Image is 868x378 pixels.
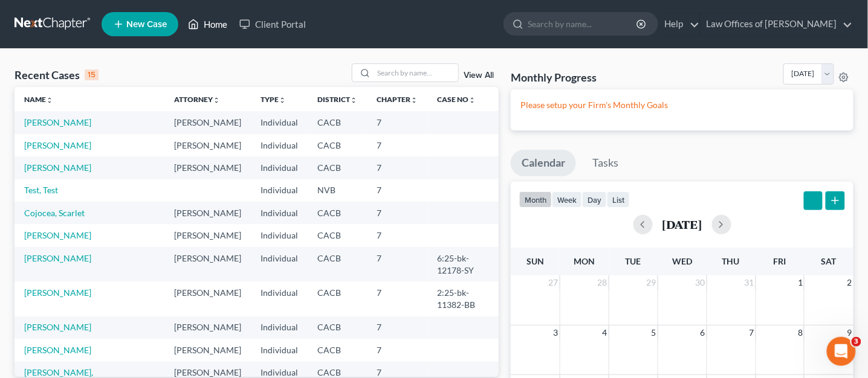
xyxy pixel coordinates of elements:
i: unfold_more [410,97,418,104]
button: day [582,191,607,208]
span: 7 [748,325,756,340]
span: 9 [846,325,853,340]
i: unfold_more [46,97,53,104]
a: Home [182,13,233,35]
button: list [607,191,630,208]
td: [PERSON_NAME] [164,316,251,339]
button: month [519,191,552,208]
td: 7 [367,156,427,179]
span: Sat [821,256,837,266]
td: CACB [308,202,367,224]
td: Individual [251,156,308,179]
span: Wed [672,256,692,266]
span: Mon [574,256,595,266]
td: CACB [308,339,367,361]
td: [PERSON_NAME] [164,156,251,179]
span: New Case [126,20,167,29]
td: CACB [308,156,367,179]
a: Chapterunfold_more [377,95,418,104]
td: 7 [367,316,427,339]
td: 7 [367,281,427,316]
td: Individual [251,179,308,202]
a: Calendar [511,150,576,176]
td: 7 [367,247,427,281]
input: Search by name... [528,13,638,35]
a: [PERSON_NAME] [24,162,91,173]
td: [PERSON_NAME] [164,111,251,133]
span: 3 [852,337,861,347]
td: Individual [251,316,308,339]
td: [PERSON_NAME] [164,224,251,246]
a: [PERSON_NAME] [24,230,91,240]
span: 4 [601,325,609,340]
a: Test, Test [24,185,58,195]
td: 7 [367,179,427,202]
a: Attorneyunfold_more [174,95,220,104]
i: unfold_more [213,97,220,104]
span: 29 [646,275,658,290]
span: Sun [526,256,544,266]
i: unfold_more [468,97,476,104]
span: 27 [548,275,560,290]
button: week [552,191,582,208]
input: Search by name... [374,64,458,82]
span: 31 [743,275,756,290]
a: Tasks [581,150,629,176]
a: Help [659,13,699,35]
span: 6 [699,325,707,340]
a: [PERSON_NAME] [24,287,91,298]
a: Typeunfold_more [261,95,286,104]
td: 7 [367,111,427,133]
span: 2 [846,275,853,290]
td: CACB [308,247,367,281]
td: [PERSON_NAME] [164,202,251,224]
td: 2:25-bk-11382-BB [427,281,499,316]
span: Thu [722,256,740,266]
td: 6:25-bk-12178-SY [427,247,499,281]
a: Cojocea, Scarlet [24,208,85,218]
span: 8 [797,325,804,340]
span: 30 [695,275,707,290]
td: Individual [251,281,308,316]
a: Districtunfold_more [317,95,357,104]
h2: [DATE] [662,218,702,231]
td: Individual [251,339,308,361]
i: unfold_more [350,97,357,104]
a: [PERSON_NAME] [24,322,91,332]
td: CACB [308,281,367,316]
a: Law Offices of [PERSON_NAME] [701,13,853,35]
td: [PERSON_NAME] [164,247,251,281]
td: NVB [308,179,367,202]
iframe: Intercom live chat [827,337,856,366]
td: CACB [308,224,367,246]
span: Tue [626,256,641,266]
a: Client Portal [233,13,312,35]
td: CACB [308,134,367,156]
span: 1 [797,275,804,290]
a: [PERSON_NAME] [24,253,91,263]
a: [PERSON_NAME] [24,345,91,355]
td: 7 [367,134,427,156]
td: [PERSON_NAME] [164,281,251,316]
span: 3 [552,325,560,340]
td: Individual [251,134,308,156]
a: View All [464,71,494,80]
i: unfold_more [279,97,286,104]
td: Individual [251,111,308,133]
a: [PERSON_NAME] [24,117,91,127]
span: 5 [650,325,658,340]
td: [PERSON_NAME] [164,339,251,361]
div: Recent Cases [15,68,99,82]
td: Individual [251,224,308,246]
td: [PERSON_NAME] [164,134,251,156]
td: Individual [251,202,308,224]
span: 28 [597,275,609,290]
p: Please setup your Firm's Monthly Goals [520,99,844,111]
td: CACB [308,316,367,339]
td: 7 [367,202,427,224]
div: 15 [85,69,99,80]
td: 7 [367,339,427,361]
h3: Monthly Progress [511,70,597,85]
span: Fri [774,256,786,266]
a: Case Nounfold_more [437,95,476,104]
